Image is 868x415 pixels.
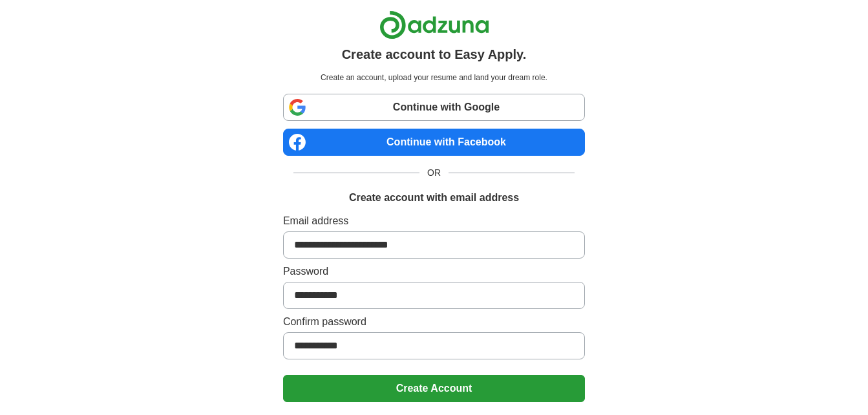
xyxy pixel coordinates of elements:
h1: Create account to Easy Apply. [342,45,527,64]
span: OR [419,166,449,180]
a: Continue with Facebook [283,129,585,156]
label: Confirm password [283,314,585,330]
a: Continue with Google [283,94,585,121]
label: Email address [283,213,585,229]
label: Password [283,264,585,279]
p: Create an account, upload your resume and land your dream role. [286,72,582,83]
h1: Create account with email address [349,190,519,206]
img: Adzuna logo [379,10,489,39]
button: Create Account [283,375,585,402]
